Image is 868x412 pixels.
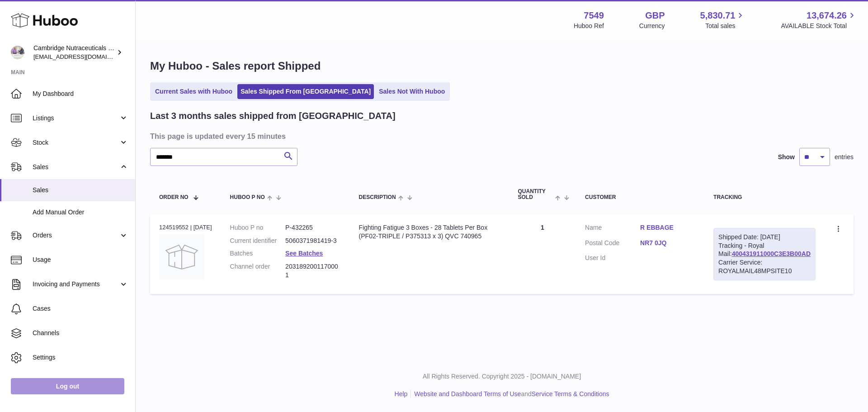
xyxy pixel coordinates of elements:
div: Fighting Fatigue 3 Boxes - 28 Tablets Per Box (PF02-TRIPLE / P375313 x 3) QVC 740965 [359,223,500,241]
a: Sales Not With Huboo [376,84,448,99]
div: Huboo Ref [574,22,604,30]
span: Cases [33,304,128,313]
dt: Current identifier [230,237,285,245]
a: Service Terms & Conditions [532,390,609,398]
span: Usage [33,256,128,264]
a: 5,830.71 Total sales [700,9,746,30]
td: 1 [509,214,576,294]
span: 5,830.71 [700,9,736,22]
a: 400431911000C3E3B00AD [732,250,811,257]
a: See Batches [285,250,323,257]
span: Channels [33,329,128,337]
span: Orders [33,231,119,240]
label: Show [778,153,795,161]
a: Sales Shipped From [GEOGRAPHIC_DATA] [237,84,374,99]
span: Add Manual Order [33,208,128,217]
dt: Postal Code [585,239,640,250]
div: Currency [639,22,665,30]
div: 124519552 | [DATE] [159,223,212,232]
img: no-photo.jpg [159,234,204,279]
div: Cambridge Nutraceuticals Ltd [33,44,115,61]
span: Total sales [705,22,745,30]
strong: 7549 [584,9,604,22]
dt: Huboo P no [230,223,285,232]
dt: User Id [585,254,640,262]
span: [EMAIL_ADDRESS][DOMAIN_NAME] [33,53,133,60]
img: qvc@camnutra.com [11,46,24,59]
strong: GBP [645,9,665,22]
span: Sales [33,163,119,171]
span: Settings [33,353,128,362]
span: AVAILABLE Stock Total [781,22,857,30]
span: Order No [159,194,189,200]
dt: Name [585,223,640,234]
span: Invoicing and Payments [33,280,119,289]
a: Help [395,390,408,398]
h2: Last 3 months sales shipped from [GEOGRAPHIC_DATA] [150,110,396,122]
dt: Batches [230,249,285,258]
div: Customer [585,194,695,200]
span: entries [835,153,854,161]
a: R EBBAGE [640,223,695,232]
a: Log out [11,378,124,394]
div: Carrier Service: ROYALMAIL48MPSITE10 [718,258,811,275]
li: and [411,390,609,398]
div: Shipped Date: [DATE] [718,233,811,242]
span: Sales [33,186,128,194]
span: Description [359,194,396,200]
span: Stock [33,138,119,147]
dd: 2031892001170001 [285,262,340,279]
div: Tracking - Royal Mail: [713,228,816,280]
a: 13,674.26 AVAILABLE Stock Total [781,9,857,30]
a: Current Sales with Huboo [152,84,236,99]
h3: This page is updated every 15 minutes [150,131,851,141]
h1: My Huboo - Sales report Shipped [150,59,854,73]
dd: P-432265 [285,223,340,232]
a: NR7 0JQ [640,239,695,247]
span: My Dashboard [33,90,128,98]
a: Website and Dashboard Terms of Use [414,390,521,398]
div: Tracking [713,194,816,200]
span: Quantity Sold [518,189,553,200]
dd: 5060371981419-3 [285,237,340,245]
span: Listings [33,114,119,123]
dt: Channel order [230,262,285,279]
span: 13,674.26 [807,9,847,22]
p: All Rights Reserved. Copyright 2025 - [DOMAIN_NAME] [143,372,861,381]
span: Huboo P no [230,194,265,200]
